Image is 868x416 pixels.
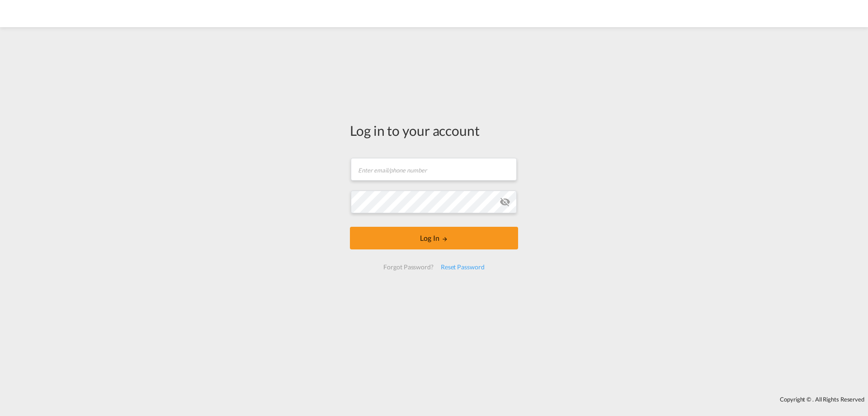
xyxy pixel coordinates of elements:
div: Log in to your account [350,121,518,140]
md-icon: icon-eye-off [500,196,510,207]
div: Reset Password [437,259,488,275]
button: LOGIN [350,227,518,249]
div: Forgot Password? [380,259,437,275]
input: Enter email/phone number [351,158,517,181]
